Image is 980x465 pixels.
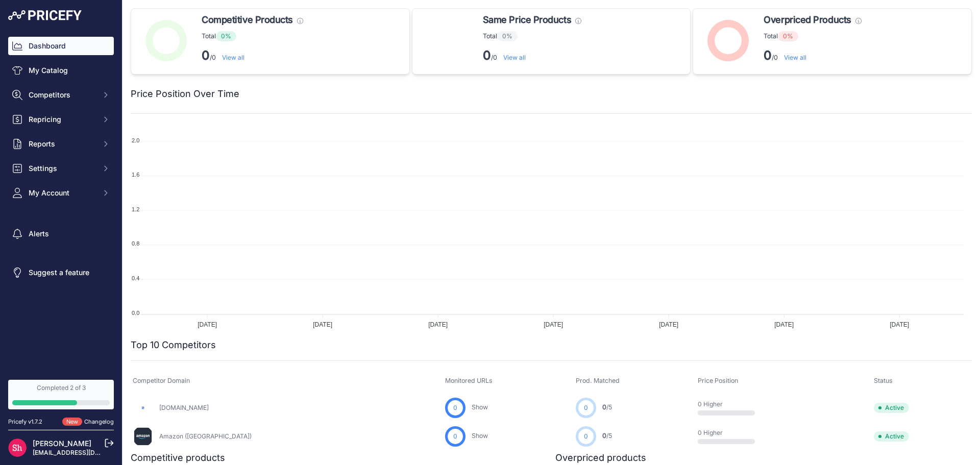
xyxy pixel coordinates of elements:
tspan: [DATE] [313,321,332,328]
a: View all [784,54,806,61]
p: /0 [483,47,581,64]
span: 0 [584,403,588,412]
tspan: 0.0 [132,310,139,316]
span: 0 [584,432,588,441]
strong: 0 [483,48,491,63]
div: Pricefy v1.7.2 [8,418,42,426]
img: Pricefy Logo [8,10,82,20]
span: Competitor Domain [133,377,190,384]
a: Changelog [84,418,114,425]
a: [PERSON_NAME] [33,439,91,448]
span: My Account [29,188,95,198]
h2: Price Position Over Time [131,87,239,101]
span: Competitors [29,90,95,100]
p: 0 Higher [698,429,763,437]
span: Reports [29,139,95,149]
span: Monitored URLs [445,377,493,384]
span: 0% [216,31,236,41]
span: 0 [453,432,457,441]
span: Same Price Products [483,13,571,27]
a: Alerts [8,225,114,243]
p: 0 Higher [698,400,763,408]
div: Completed 2 of 3 [12,384,110,392]
tspan: [DATE] [890,321,909,328]
tspan: 1.6 [132,172,139,178]
span: Active [874,403,909,413]
strong: 0 [202,48,210,63]
button: Reports [8,135,114,153]
a: [DOMAIN_NAME] [159,404,209,411]
tspan: 0.8 [132,240,139,247]
a: Completed 2 of 3 [8,380,114,409]
tspan: [DATE] [659,321,678,328]
tspan: 1.2 [132,206,139,212]
p: Total [764,31,861,41]
nav: Sidebar [8,37,114,368]
h2: Top 10 Competitors [131,338,216,352]
strong: 0 [764,48,772,63]
a: My Catalog [8,61,114,80]
span: Competitive Products [202,13,293,27]
button: Competitors [8,86,114,104]
tspan: [DATE] [198,321,217,328]
a: View all [222,54,244,61]
a: Show [472,403,488,411]
a: View all [503,54,526,61]
span: Active [874,431,909,442]
tspan: 2.0 [132,137,139,143]
h2: Competitive products [131,451,225,465]
span: Prod. Matched [576,377,620,384]
p: Total [483,31,581,41]
span: 0% [778,31,798,41]
a: Amazon ([GEOGRAPHIC_DATA]) [159,432,252,440]
button: Settings [8,159,114,178]
p: Total [202,31,303,41]
a: Suggest a feature [8,263,114,282]
span: New [62,418,82,426]
span: Settings [29,163,95,174]
span: Overpriced Products [764,13,851,27]
tspan: [DATE] [428,321,448,328]
button: My Account [8,184,114,202]
tspan: [DATE] [774,321,794,328]
tspan: 0.4 [132,275,139,281]
a: 0/5 [602,432,612,439]
h2: Overpriced products [555,451,646,465]
a: 0/5 [602,403,612,411]
span: 0 [602,432,606,439]
span: 0% [497,31,518,41]
a: Dashboard [8,37,114,55]
span: Repricing [29,114,95,125]
p: /0 [202,47,303,64]
a: Show [472,432,488,439]
span: Price Position [698,377,738,384]
button: Repricing [8,110,114,129]
span: Status [874,377,893,384]
span: 0 [453,403,457,412]
tspan: [DATE] [544,321,563,328]
a: [EMAIL_ADDRESS][DOMAIN_NAME] [33,449,139,456]
span: 0 [602,403,606,411]
p: /0 [764,47,861,64]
